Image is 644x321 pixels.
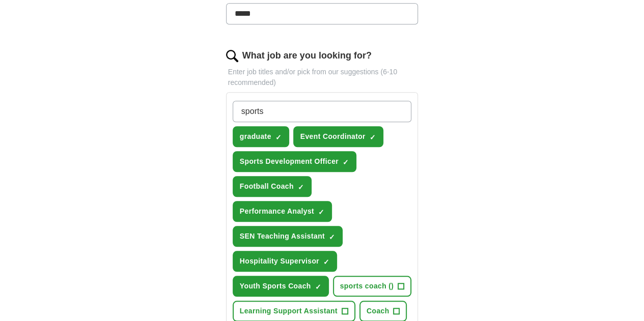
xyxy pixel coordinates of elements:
span: ✓ [315,283,321,291]
button: graduate✓ [233,126,289,147]
label: What job are you looking for? [242,49,372,63]
button: Sports Development Officer✓ [233,151,356,172]
button: Hospitality Supervisor✓ [233,251,337,272]
button: Event Coordinator✓ [293,126,383,147]
span: Event Coordinator [300,131,366,142]
span: ✓ [343,158,349,166]
span: ✓ [298,183,304,191]
span: Coach [367,306,389,316]
button: Performance Analyst✓ [233,201,332,222]
p: Enter job titles and/or pick from our suggestions (6-10 recommended) [226,67,418,88]
img: search.png [226,50,238,62]
input: Type a job title and press enter [233,101,412,122]
button: Youth Sports Coach✓ [233,276,329,297]
span: ✓ [275,133,282,141]
span: Performance Analyst [240,206,314,217]
span: graduate [240,131,271,142]
span: sports coach () [340,281,394,291]
span: Football Coach [240,181,294,192]
span: Youth Sports Coach [240,281,311,291]
span: ✓ [329,233,335,241]
span: ✓ [323,258,329,266]
span: ✓ [370,133,376,141]
button: Football Coach✓ [233,176,312,197]
span: Hospitality Supervisor [240,256,319,267]
span: ✓ [318,208,324,216]
span: Learning Support Assistant [240,306,338,316]
span: SEN Teaching Assistant [240,231,325,242]
span: Sports Development Officer [240,156,339,167]
button: sports coach () [333,276,412,297]
button: SEN Teaching Assistant✓ [233,226,343,247]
